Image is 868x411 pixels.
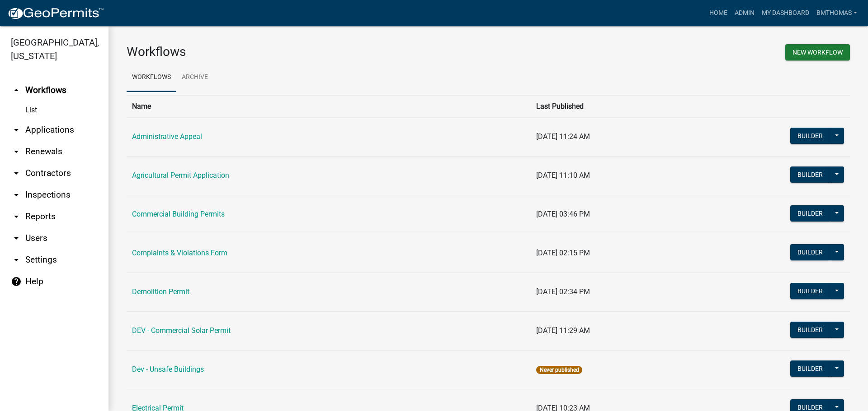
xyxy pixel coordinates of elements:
i: arrow_drop_down [11,146,22,157]
button: Builder [790,322,830,338]
button: Builder [790,205,830,222]
a: Workflows [127,63,176,92]
i: arrow_drop_down [11,211,22,222]
a: DEV - Commercial Solar Permit [132,326,231,335]
span: [DATE] 02:15 PM [536,249,590,257]
a: Admin [731,5,758,22]
i: arrow_drop_down [11,125,22,135]
span: [DATE] 03:46 PM [536,210,590,218]
a: Complaints & Violations Form [132,249,227,257]
i: help [11,276,22,287]
button: New Workflow [785,44,850,60]
i: arrow_drop_down [11,233,22,244]
th: Name [127,95,531,117]
span: [DATE] 11:24 AM [536,132,590,141]
a: Commercial Building Permits [132,210,225,218]
button: Builder [790,128,830,144]
a: Home [706,5,731,22]
a: Administrative Appeal [132,132,202,141]
h3: Workflows [127,44,481,60]
span: [DATE] 02:34 PM [536,287,590,296]
i: arrow_drop_down [11,254,22,265]
i: arrow_drop_up [11,85,22,96]
button: Builder [790,166,830,183]
a: Archive [176,63,213,92]
a: Agricultural Permit Application [132,171,229,180]
button: Builder [790,283,830,299]
i: arrow_drop_down [11,189,22,200]
i: arrow_drop_down [11,168,22,179]
a: Dev - Unsafe Buildings [132,365,204,374]
a: My Dashboard [758,5,813,22]
button: Builder [790,244,830,260]
span: [DATE] 11:29 AM [536,326,590,335]
th: Last Published [531,95,689,117]
a: Demolition Permit [132,287,189,296]
a: bmthomas [813,5,861,22]
button: Builder [790,360,830,377]
span: Never published [536,366,582,374]
span: [DATE] 11:10 AM [536,171,590,180]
